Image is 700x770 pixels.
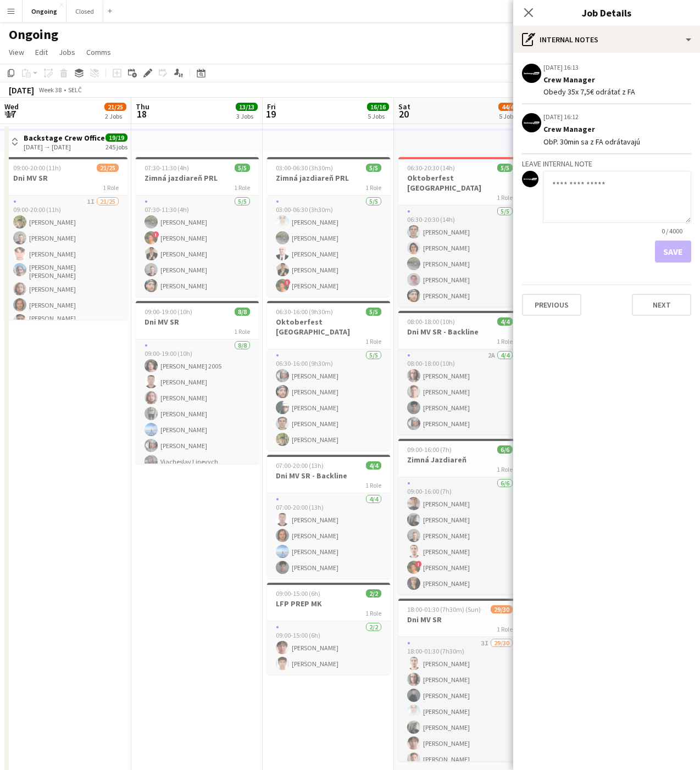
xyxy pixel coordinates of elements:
[267,621,390,674] app-card-role: 2/209:00-15:00 (6h)[PERSON_NAME][PERSON_NAME]
[267,471,390,481] h3: Dni MV SR - Backline
[276,164,333,172] span: 03:00-06:30 (3h30m)
[9,47,24,57] span: View
[145,164,189,172] span: 07:30-11:30 (4h)
[366,308,381,316] span: 5/5
[267,493,390,578] app-card-role: 4/407:00-20:00 (13h)[PERSON_NAME][PERSON_NAME][PERSON_NAME][PERSON_NAME]
[267,317,390,337] h3: Oktoberfest [GEOGRAPHIC_DATA]
[276,308,333,316] span: 06:30-16:00 (9h30m)
[398,311,521,434] app-job-card: 08:00-18:00 (10h)4/4Dni MV SR - Backline1 Role2A4/408:00-18:00 (10h)[PERSON_NAME][PERSON_NAME][PE...
[4,45,29,59] a: View
[543,137,691,147] div: ObP. 30min sa z FA odrátavajú
[398,157,521,306] app-job-card: 06:30-20:30 (14h)5/5Oktoberfest [GEOGRAPHIC_DATA]1 Role5/506:30-20:30 (14h)[PERSON_NAME][PERSON_N...
[86,47,111,57] span: Comms
[543,113,579,121] div: [DATE] 16:12
[398,599,521,761] app-job-card: 18:00-01:30 (7h30m) (Sun)29/30Dni MV SR1 Role3I29/3018:00-01:30 (7h30m)[PERSON_NAME][PERSON_NAME]...
[543,75,691,85] div: Crew Manager
[4,102,19,111] span: Wed
[13,164,61,172] span: 09:00-20:00 (11h)
[134,108,149,120] span: 18
[54,45,80,59] a: Jobs
[407,445,452,454] span: 09:00-16:00 (7h)
[653,227,691,235] span: 0 / 4000
[365,337,381,345] span: 1 Role
[136,196,259,297] app-card-role: 5/507:30-11:30 (4h)[PERSON_NAME]![PERSON_NAME][PERSON_NAME][PERSON_NAME][PERSON_NAME]
[23,1,66,22] button: Ongoing
[267,301,390,450] app-job-card: 06:30-16:00 (9h30m)5/5Oktoberfest [GEOGRAPHIC_DATA]1 Role5/506:30-16:00 (9h30m)[PERSON_NAME][PERS...
[136,173,259,183] h3: Zimná jazdiareň PRL
[145,308,192,316] span: 09:00-19:00 (10h)
[365,183,381,192] span: 1 Role
[31,45,52,59] a: Edit
[522,294,581,316] button: Previous
[35,47,48,57] span: Edit
[105,142,127,151] div: 245 jobs
[497,337,513,345] span: 1 Role
[398,173,521,193] h3: Oktoberfest [GEOGRAPHIC_DATA]
[267,102,276,111] span: Fri
[407,605,481,613] span: 18:00-01:30 (7h30m) (Sun)
[36,86,64,94] span: Week 38
[366,461,381,470] span: 4/4
[9,85,34,96] div: [DATE]
[398,102,410,111] span: Sat
[398,477,521,594] app-card-role: 6/609:00-16:00 (7h)[PERSON_NAME][PERSON_NAME][PERSON_NAME][PERSON_NAME]![PERSON_NAME][PERSON_NAME]
[497,625,513,633] span: 1 Role
[284,279,291,286] span: !
[234,183,250,192] span: 1 Role
[499,112,520,120] div: 5 Jobs
[398,615,521,624] h3: Dni MV SR
[267,455,390,578] app-job-card: 07:00-20:00 (13h)4/4Dni MV SR - Backline1 Role4/407:00-20:00 (13h)[PERSON_NAME][PERSON_NAME][PERS...
[267,173,390,183] h3: Zimná jazdiareň PRL
[105,133,127,142] span: 19/19
[398,349,521,434] app-card-role: 2A4/408:00-18:00 (10h)[PERSON_NAME][PERSON_NAME][PERSON_NAME][PERSON_NAME]
[68,86,82,94] div: SELČ
[24,143,105,151] div: [DATE] → [DATE]
[136,317,259,327] h3: Dni MV SR
[398,205,521,306] app-card-role: 5/506:30-20:30 (14h)[PERSON_NAME][PERSON_NAME][PERSON_NAME][PERSON_NAME][PERSON_NAME]
[24,133,105,143] h3: Backstage Crew Office
[265,108,276,120] span: 19
[82,45,115,59] a: Comms
[497,193,513,202] span: 1 Role
[267,349,390,450] app-card-role: 5/506:30-16:00 (9h30m)[PERSON_NAME][PERSON_NAME][PERSON_NAME][PERSON_NAME][PERSON_NAME]
[407,317,455,326] span: 08:00-18:00 (10h)
[103,183,119,192] span: 1 Role
[3,108,19,120] span: 17
[4,173,127,183] h3: Dni MV SR
[368,112,388,120] div: 5 Jobs
[267,157,390,297] div: 03:00-06:30 (3h30m)5/5Zimná jazdiareň PRL1 Role5/503:00-06:30 (3h30m)[PERSON_NAME][PERSON_NAME][P...
[513,26,700,53] div: Internal notes
[267,583,390,674] app-job-card: 09:00-15:00 (6h)2/2LFP PREP MK1 Role2/209:00-15:00 (6h)[PERSON_NAME][PERSON_NAME]
[415,561,422,567] span: !
[398,439,521,594] app-job-card: 09:00-16:00 (7h)6/6Zimná Jazdiareň1 Role6/609:00-16:00 (7h)[PERSON_NAME][PERSON_NAME][PERSON_NAME...
[398,455,521,465] h3: Zimná Jazdiareň
[276,589,320,598] span: 09:00-15:00 (6h)
[267,196,390,297] app-card-role: 5/503:00-06:30 (3h30m)[PERSON_NAME][PERSON_NAME][PERSON_NAME][PERSON_NAME]![PERSON_NAME]
[491,605,513,613] span: 29/30
[498,103,520,111] span: 44/45
[276,461,324,470] span: 07:00-20:00 (13h)
[632,294,691,316] button: Next
[367,103,389,111] span: 16/16
[543,63,579,71] div: [DATE] 16:13
[497,445,513,454] span: 6/6
[236,112,257,120] div: 3 Jobs
[397,108,410,120] span: 20
[497,164,513,172] span: 5/5
[366,164,381,172] span: 5/5
[9,26,58,43] h1: Ongoing
[497,317,513,326] span: 4/4
[234,327,250,336] span: 1 Role
[153,231,159,238] span: !
[136,301,259,464] div: 09:00-19:00 (10h)8/8Dni MV SR1 Role8/809:00-19:00 (10h)[PERSON_NAME] 2005[PERSON_NAME][PERSON_NAM...
[513,5,700,20] h3: Job Details
[136,157,259,297] app-job-card: 07:30-11:30 (4h)5/5Zimná jazdiareň PRL1 Role5/507:30-11:30 (4h)[PERSON_NAME]![PERSON_NAME][PERSON...
[267,599,390,609] h3: LFP PREP MK
[59,47,75,57] span: Jobs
